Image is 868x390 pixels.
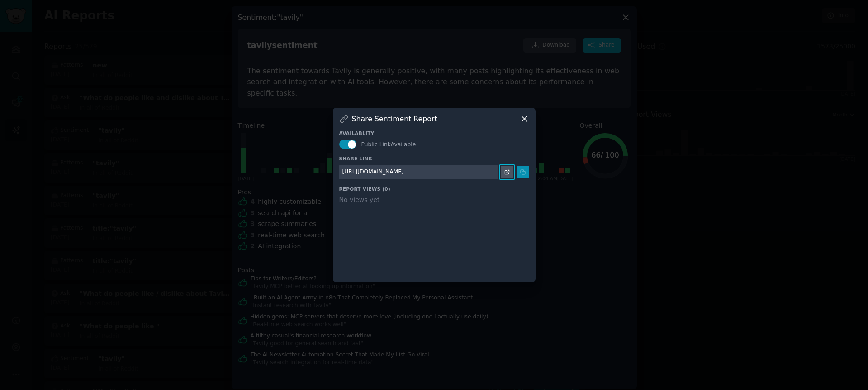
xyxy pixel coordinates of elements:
h3: Share Link [339,155,529,162]
span: Public Link Available [361,141,416,148]
h3: Share Sentiment Report [352,114,437,124]
div: No views yet [339,195,529,205]
div: [URL][DOMAIN_NAME] [342,168,404,176]
h3: Report Views ( 0 ) [339,186,529,192]
h3: Availablity [339,130,529,136]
